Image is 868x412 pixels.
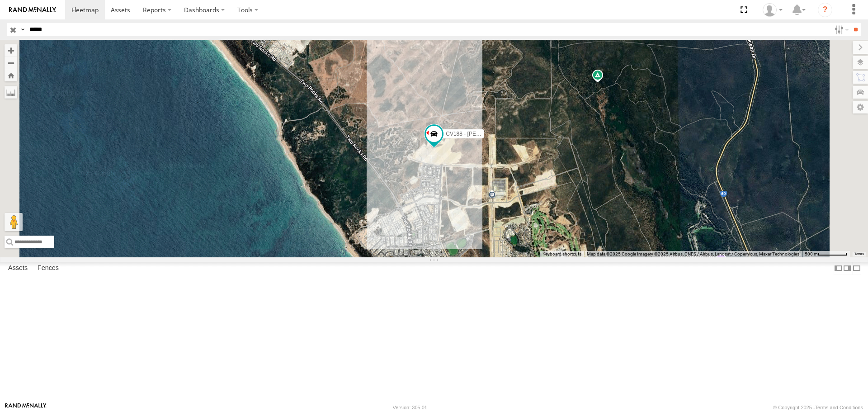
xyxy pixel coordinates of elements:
[852,262,861,275] label: Hide Summary Table
[831,23,850,36] label: Search Filter Options
[5,86,17,99] label: Measure
[802,251,850,257] button: Map scale: 500 m per 61 pixels
[834,262,843,275] label: Dock Summary Table to the Left
[853,101,868,114] label: Map Settings
[5,69,17,81] button: Zoom Home
[759,3,786,17] div: Hayley Petersen
[5,57,17,69] button: Zoom out
[393,405,427,410] div: Version: 305.01
[9,7,56,13] img: rand-logo.svg
[4,262,32,275] label: Assets
[33,262,63,275] label: Fences
[5,403,47,412] a: Visit our Website
[446,131,512,137] span: CV188 - [PERSON_NAME]
[5,44,17,57] button: Zoom in
[19,23,26,36] label: Search Query
[5,213,23,231] button: Drag Pegman onto the map to open Street View
[773,405,863,410] div: © Copyright 2025 -
[843,262,852,275] label: Dock Summary Table to the Right
[854,252,864,256] a: Terms
[818,3,832,17] i: ?
[805,251,818,256] span: 500 m
[815,405,863,410] a: Terms and Conditions
[587,251,799,256] span: Map data ©2025 Google Imagery ©2025 Airbus, CNES / Airbus, Landsat / Copernicus, Maxar Technologies
[542,251,581,257] button: Keyboard shortcuts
